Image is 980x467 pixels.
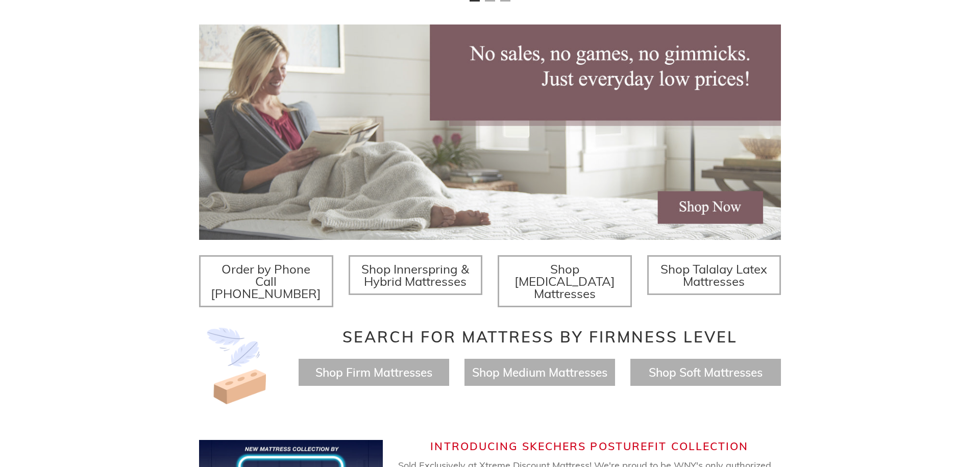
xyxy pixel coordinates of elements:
[342,327,738,347] span: Search for Mattress by Firmness Level
[199,255,333,307] a: Order by Phone Call [PHONE_NUMBER]
[472,365,607,380] a: Shop Medium Mattresses
[430,439,748,453] span: Introducing Skechers Posturefit Collection
[199,24,781,240] img: herobannermay2022-1652879215306_1200x.jpg
[349,255,483,295] a: Shop Innerspring & Hybrid Mattresses
[211,261,321,301] span: Order by Phone Call [PHONE_NUMBER]
[199,328,276,404] img: Image-of-brick- and-feather-representing-firm-and-soft-feel
[315,365,432,380] a: Shop Firm Mattresses
[649,365,763,380] a: Shop Soft Mattresses
[660,261,767,289] span: Shop Talalay Latex Mattresses
[498,255,632,307] a: Shop [MEDICAL_DATA] Mattresses
[647,255,781,295] a: Shop Talalay Latex Mattresses
[514,261,615,301] span: Shop [MEDICAL_DATA] Mattresses
[361,261,469,289] span: Shop Innerspring & Hybrid Mattresses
